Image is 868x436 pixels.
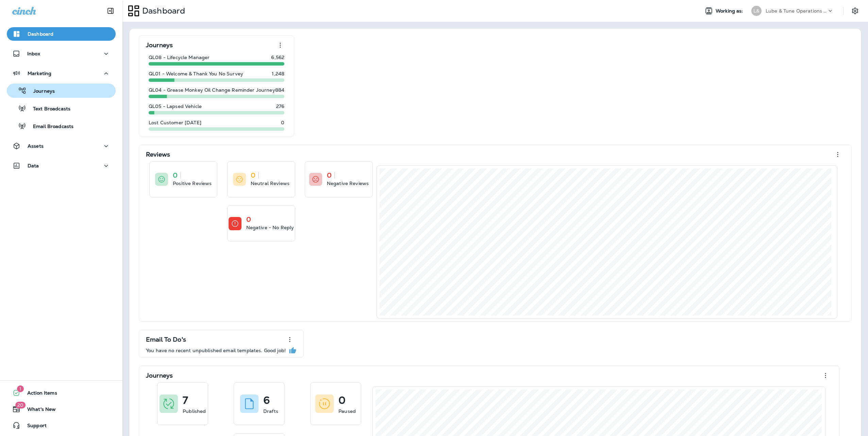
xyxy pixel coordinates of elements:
p: Neutral Reviews [251,180,289,187]
p: Negative - No Reply [246,224,294,231]
p: Paused [338,408,356,415]
span: 1 [17,385,24,392]
p: Journeys [146,372,173,379]
button: 20What's New [7,402,116,416]
p: 0 [246,216,251,223]
p: 6,562 [271,55,284,60]
span: Support [20,423,47,431]
p: Published [183,408,206,415]
button: 1Action Items [7,386,116,400]
p: Reviews [146,151,170,158]
p: QL05 - Lapsed Vehicle [149,104,202,109]
button: Journeys [7,84,116,98]
button: Marketing [7,67,116,80]
p: Drafts [263,408,278,415]
p: Dashboard [139,6,185,16]
p: 884 [275,87,284,93]
p: QL04 - Grease Monkey Oil Change Reminder Journey [149,87,275,93]
p: QL08 - Lifecycle Manager [149,55,210,60]
span: Working as: [716,8,745,14]
button: Settings [849,5,861,17]
p: Inbox [27,51,40,56]
p: Data [28,163,39,168]
button: Data [7,159,116,172]
div: L& [751,6,762,16]
p: You have no recent unpublished email templates. Good job! [146,348,286,353]
p: 0 [251,172,255,179]
span: What's New [20,406,56,415]
button: Email Broadcasts [7,119,116,133]
p: Negative Reviews [327,180,369,187]
button: Collapse Sidebar [101,4,120,18]
button: Text Broadcasts [7,101,116,115]
p: Text Broadcasts [26,106,70,112]
span: 20 [15,402,26,408]
p: Journeys [27,88,55,95]
p: 7 [183,397,188,404]
p: 0 [281,120,284,125]
p: 1,248 [272,71,284,76]
p: 276 [276,104,284,109]
p: 6 [263,397,270,404]
p: 0 [327,172,332,179]
button: Assets [7,139,116,153]
p: 0 [338,397,346,404]
p: Email To Do's [146,336,186,343]
p: Marketing [28,71,51,76]
span: Action Items [20,390,57,398]
p: Dashboard [28,31,53,37]
p: Lost Customer [DATE] [149,120,201,125]
p: Assets [28,143,44,149]
p: Positive Reviews [173,180,212,187]
p: Email Broadcasts [26,124,73,130]
p: QL01 - Welcome & Thank You No Survey [149,71,243,76]
p: 0 [173,172,178,179]
button: Inbox [7,47,116,60]
button: Support [7,419,116,432]
button: Dashboard [7,27,116,41]
p: Journeys [146,42,173,49]
p: Lube & Tune Operations Group, LLC dba Grease Monkey [766,8,827,14]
